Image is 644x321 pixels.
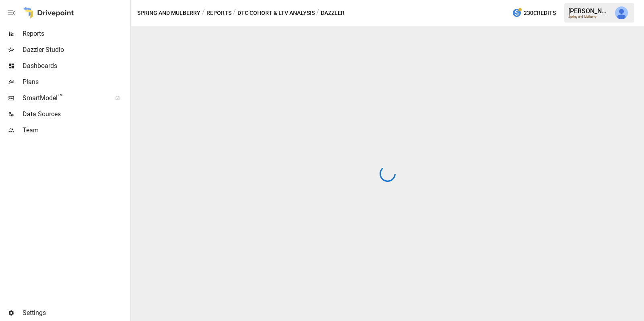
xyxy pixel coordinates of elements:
[23,93,106,103] span: SmartModel
[23,126,129,135] span: Team
[206,8,231,18] button: Reports
[610,2,633,24] button: Julie Wilton
[568,7,610,15] div: [PERSON_NAME]
[568,15,610,19] div: Spring and Mulberry
[23,61,129,71] span: Dashboards
[23,308,129,318] span: Settings
[316,8,319,18] div: /
[237,8,315,18] button: DTC Cohort & LTV Analysis
[23,29,129,39] span: Reports
[202,8,205,18] div: /
[58,92,63,102] span: ™
[615,6,628,19] img: Julie Wilton
[137,8,200,18] button: Spring and Mulberry
[23,109,129,119] span: Data Sources
[509,6,559,21] button: 230Credits
[23,77,129,87] span: Plans
[233,8,236,18] div: /
[23,45,129,55] span: Dazzler Studio
[524,8,556,18] span: 230 Credits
